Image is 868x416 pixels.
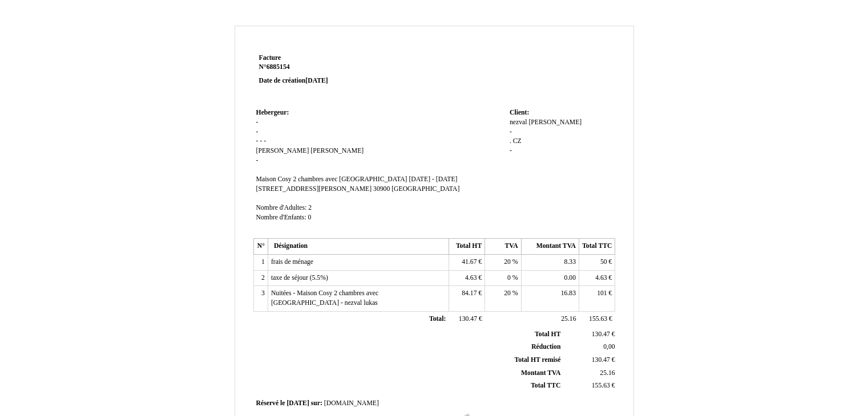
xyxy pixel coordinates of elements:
span: Nuitées - Maison Cosy 2 chambres avec [GEOGRAPHIC_DATA] - nezval lukas [271,289,378,307]
span: Total: [429,315,446,323]
span: sur: [311,399,322,407]
span: 130.47 [592,331,610,338]
th: TVA [485,239,521,255]
span: 41.67 [462,258,477,266]
span: 4.63 [595,274,607,282]
td: € [449,255,485,271]
span: 101 [597,289,607,297]
span: 20 [504,289,511,297]
th: N° [253,239,268,255]
span: 2 [308,204,312,211]
span: - [260,137,262,145]
span: 30900 [373,185,390,193]
td: € [563,328,617,341]
span: 0 [308,214,312,221]
span: 8.33 [564,258,576,266]
td: € [579,311,615,327]
span: - [256,157,259,164]
span: Facture [259,54,281,62]
span: Total TTC [531,382,560,389]
span: 155.63 [592,382,610,389]
span: [PERSON_NAME] [310,147,364,154]
span: [DATE] [305,77,328,84]
span: Nombre d'Adultes: [256,204,307,211]
span: [GEOGRAPHIC_DATA] [391,185,459,193]
span: - [256,137,259,145]
span: 50 [600,258,607,266]
td: € [579,255,615,271]
span: Nombre d'Enfants: [256,214,306,221]
span: Hebergeur: [256,109,289,116]
span: 155.63 [589,315,607,323]
span: 130.47 [459,315,477,323]
span: CZ [513,137,522,145]
span: [DOMAIN_NAME] [324,399,379,407]
strong: N° [259,63,395,72]
span: [PERSON_NAME] [256,147,309,154]
td: 3 [253,286,268,311]
span: Réservé le [256,399,285,407]
td: € [449,311,485,327]
span: 16.83 [561,289,576,297]
td: € [579,286,615,311]
span: Maison Cosy 2 chambres avec [GEOGRAPHIC_DATA] [256,176,407,183]
td: € [563,354,617,367]
td: € [563,380,617,393]
td: € [449,270,485,286]
span: nezval [510,119,527,126]
strong: Date de création [259,77,328,84]
span: 0,00 [603,343,615,350]
span: Client: [510,109,529,116]
td: 1 [253,255,268,271]
th: Total HT [449,239,485,255]
span: - [256,128,259,136]
span: 4.63 [465,274,477,282]
th: Désignation [268,239,449,255]
td: % [485,255,521,271]
span: 130.47 [592,356,610,364]
span: [STREET_ADDRESS][PERSON_NAME] [256,185,372,193]
span: . [510,137,511,145]
span: Montant TVA [521,369,560,377]
span: - [510,128,512,136]
span: 6885154 [267,63,290,71]
span: 0 [507,274,511,282]
span: 25.16 [600,369,615,377]
span: - [256,119,259,126]
span: 25.16 [561,315,576,323]
td: % [485,286,521,311]
span: 84.17 [462,289,477,297]
span: [PERSON_NAME] [528,119,582,126]
span: Total HT [535,331,560,338]
th: Total TTC [579,239,615,255]
span: frais de ménage [271,258,313,266]
td: € [579,270,615,286]
td: € [449,286,485,311]
span: - [264,137,266,145]
span: Total HT remisé [514,356,560,364]
span: - [510,147,512,154]
span: 0.00 [564,274,576,282]
span: 20 [504,258,511,266]
span: taxe de séjour (5.5%) [271,274,328,282]
span: [DATE] - [DATE] [409,176,457,183]
span: [DATE] [286,399,309,407]
th: Montant TVA [521,239,579,255]
td: % [485,270,521,286]
td: 2 [253,270,268,286]
span: Réduction [531,343,560,350]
